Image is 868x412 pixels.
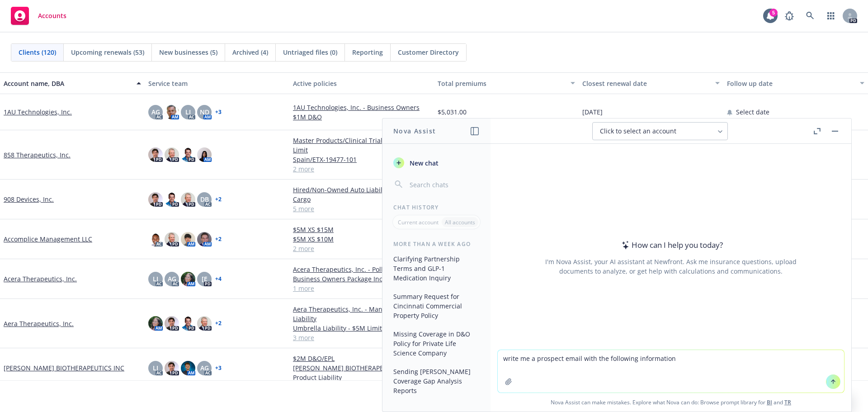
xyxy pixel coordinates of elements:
[352,47,383,57] span: Reporting
[390,155,483,171] button: New chat
[293,284,430,293] a: 1 more
[767,398,772,406] a: BI
[181,232,195,246] img: photo
[293,234,430,244] a: $5M XS $10M
[293,194,430,204] a: Cargo
[293,185,430,194] a: Hired/Non-Owned Auto Liability
[165,232,179,246] img: photo
[393,126,436,136] h1: Nova Assist
[4,363,124,373] a: [PERSON_NAME] BIOTHERAPEUTICS INC
[283,47,337,57] span: Untriaged files (0)
[232,47,268,57] span: Archived (4)
[181,192,195,207] img: photo
[293,323,430,333] a: Umbrella Liability - $5M Limit
[148,147,163,162] img: photo
[398,47,459,57] span: Customer Directory
[38,12,66,19] span: Accounts
[293,274,430,284] a: Business Owners Package Incl $4M Umb
[582,107,603,117] span: [DATE]
[382,204,491,211] div: Chat History
[215,109,222,115] a: + 3
[390,251,483,285] button: Clarifying Partnership Terms and GLP-1 Medication Inquiry
[181,361,195,375] img: photo
[4,194,54,204] a: 908 Devices, Inc.
[153,363,158,373] span: LI
[390,364,483,398] button: Sending [PERSON_NAME] Coverage Gap Analysis Reports
[181,147,195,162] img: photo
[185,107,191,117] span: LI
[498,350,844,393] textarea: write me a prospect email with the following information
[168,274,176,284] span: AG
[293,363,430,382] a: [PERSON_NAME] BIOTHERAPEUTICS INC - Product Liability
[71,47,144,57] span: Upcoming renewals (53)
[390,327,483,360] button: Missing Coverage in D&O Policy for Private Life Science Company
[293,225,430,234] a: $5M XS $15M
[494,393,848,412] span: Nova Assist can make mistakes. Explore what Nova can do: Browse prompt library for and
[398,218,439,226] p: Current account
[165,105,179,119] img: photo
[736,107,769,117] span: Select date
[148,232,163,246] img: photo
[165,147,179,162] img: photo
[151,107,160,117] span: AG
[4,150,71,160] a: 858 Therapeutics, Inc.
[202,274,208,284] span: [E
[293,155,430,164] a: Spain/ETX-19477-101
[7,3,70,28] a: Accounts
[434,72,579,94] button: Total premiums
[153,274,158,284] span: LI
[445,218,475,226] p: All accounts
[148,79,286,88] div: Service team
[165,192,179,207] img: photo
[181,272,195,286] img: photo
[784,398,791,406] a: TR
[159,47,217,57] span: New businesses (5)
[822,7,840,25] a: Switch app
[390,289,483,323] button: Summary Request for Cincinnati Commercial Property Policy
[215,197,222,202] a: + 2
[579,72,723,94] button: Closest renewal date
[4,234,92,244] a: Accomplice Management LLC
[293,164,430,174] a: 2 more
[769,9,778,17] div: 5
[293,333,430,342] a: 3 more
[4,274,77,284] a: Acera Therapeutics, Inc.
[293,103,430,112] a: 1AU Technologies, Inc. - Business Owners
[197,316,212,331] img: photo
[181,316,195,331] img: photo
[215,276,222,282] a: + 4
[215,365,222,371] a: + 3
[408,158,439,168] span: New chat
[293,204,430,213] a: 5 more
[382,240,491,248] div: More than a week ago
[4,107,72,117] a: 1AU Technologies, Inc.
[289,72,434,94] button: Active policies
[200,107,209,117] span: ND
[544,257,798,276] div: I'm Nova Assist, your AI assistant at Newfront. Ask me insurance questions, upload documents to a...
[293,79,430,88] div: Active policies
[780,7,798,25] a: Report a Bug
[438,107,467,117] span: $5,031.00
[801,7,819,25] a: Search
[293,136,430,155] a: Master Products/Clinical Trials Liability - $5M Limit
[723,72,868,94] button: Follow up date
[197,147,212,162] img: photo
[200,363,209,373] span: AG
[727,79,854,88] div: Follow up date
[148,316,163,331] img: photo
[4,319,74,328] a: Aera Therapeutics, Inc.
[592,122,728,140] button: Click to select an account
[19,47,56,57] span: Clients (120)
[200,194,209,204] span: DB
[619,239,723,251] div: How can I help you today?
[4,79,131,88] div: Account name, DBA
[165,361,179,375] img: photo
[215,237,222,242] a: + 2
[165,316,179,331] img: photo
[408,178,480,191] input: Search chats
[293,265,430,274] a: Acera Therapeutics, Inc. - Pollution
[215,321,222,326] a: + 2
[582,79,710,88] div: Closest renewal date
[293,304,430,323] a: Aera Therapeutics, Inc. - Management Liability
